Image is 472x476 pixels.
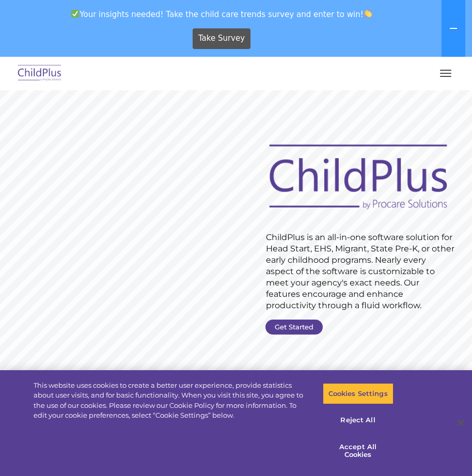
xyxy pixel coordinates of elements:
[266,232,454,311] rs-layer: ChildPlus is an all-in-one software solution for Head Start, EHS, Migrant, State Pre-K, or other ...
[323,383,394,405] button: Cookies Settings
[265,320,323,335] a: Get Started
[449,411,472,434] button: Close
[198,29,245,47] span: Take Survey
[4,4,439,24] span: Your insights needed! Take the child care trends survey and enter to win!
[34,380,308,421] div: This website uses cookies to create a better user experience, provide statistics about user visit...
[193,28,251,49] a: Take Survey
[15,61,64,86] img: ChildPlus by Procare Solutions
[364,10,372,18] img: 👏
[71,10,79,18] img: ✅
[323,436,394,466] button: Accept All Cookies
[323,409,394,431] button: Reject All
